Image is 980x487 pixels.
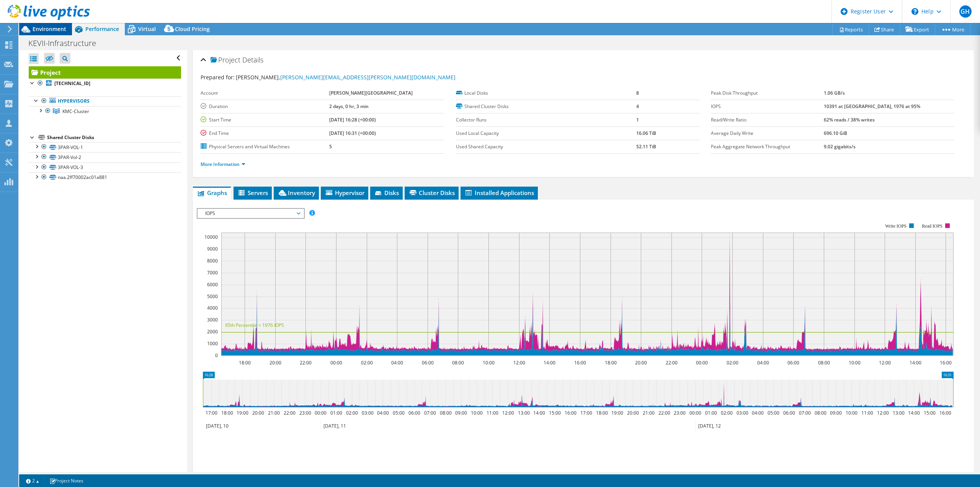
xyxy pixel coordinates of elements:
[408,410,420,416] text: 06:00
[787,359,799,366] text: 06:00
[849,359,861,366] text: 10:00
[329,103,369,110] b: 2 days, 0 hr, 3 min
[711,143,824,151] label: Peak Aggregate Network Throughput
[207,293,218,300] text: 5000
[362,410,374,416] text: 03:00
[636,116,639,123] b: 1
[636,90,639,96] b: 8
[824,116,875,123] b: 62% reads / 38% writes
[824,130,847,136] b: 696.10 GiB
[456,89,636,97] label: Local Disks
[832,23,869,35] a: Reports
[483,359,495,366] text: 10:00
[424,410,436,416] text: 07:00
[29,96,181,106] a: Hypervisors
[885,223,906,229] text: Write IOPS
[611,410,623,416] text: 19:00
[374,189,399,197] span: Disks
[935,23,970,35] a: More
[278,189,315,197] span: Inventory
[221,410,233,416] text: 18:00
[605,359,617,366] text: 18:00
[207,316,218,323] text: 3000
[207,269,218,276] text: 7000
[280,74,456,81] a: [PERSON_NAME][EMAIL_ADDRESS][PERSON_NAME][DOMAIN_NAME]
[207,305,218,311] text: 4000
[204,234,218,240] text: 10000
[138,25,156,33] span: Virtual
[908,410,920,416] text: 14:00
[721,410,733,416] text: 02:00
[487,410,498,416] text: 11:00
[818,359,830,366] text: 08:00
[893,410,905,416] text: 13:00
[207,340,218,347] text: 1000
[596,410,608,416] text: 18:00
[911,8,918,15] svg: \n
[959,5,972,18] span: GH
[197,189,227,197] span: Graphs
[455,410,467,416] text: 09:00
[635,359,647,366] text: 20:00
[325,189,364,197] span: Hypervisor
[910,359,921,366] text: 14:00
[674,410,686,416] text: 23:00
[636,103,639,110] b: 4
[869,23,900,35] a: Share
[33,25,66,33] span: Environment
[711,130,824,137] label: Average Daily Write
[54,80,90,87] b: [TECHNICAL_ID]
[471,410,483,416] text: 10:00
[206,410,217,416] text: 17:00
[237,410,248,416] text: 19:00
[284,410,296,416] text: 22:00
[225,322,284,328] text: 95th Percentile = 1976 IOPS
[329,143,332,150] b: 5
[815,410,826,416] text: 08:00
[879,359,891,366] text: 12:00
[269,359,281,366] text: 20:00
[207,328,218,335] text: 2000
[215,352,218,359] text: 0
[636,143,656,150] b: 52.11 TiB
[422,359,434,366] text: 06:00
[711,89,824,97] label: Peak Disk Throughput
[456,103,636,110] label: Shared Cluster Disks
[711,103,824,110] label: IOPS
[666,359,678,366] text: 22:00
[47,133,181,142] div: Shared Cluster Disks
[513,359,525,366] text: 12:00
[346,410,358,416] text: 02:00
[757,359,769,366] text: 04:00
[44,476,89,485] a: Project Notes
[830,410,842,416] text: 09:00
[207,257,218,264] text: 8000
[549,410,561,416] text: 15:00
[939,410,951,416] text: 16:00
[452,359,464,366] text: 08:00
[329,130,376,136] b: [DATE] 16:31 (+00:00)
[533,410,545,416] text: 14:00
[201,116,329,124] label: Start Time
[201,161,245,167] a: More Information
[29,162,181,172] a: 3PAR-VOL-3
[201,89,329,97] label: Account
[752,410,764,416] text: 04:00
[846,410,857,416] text: 10:00
[574,359,586,366] text: 16:00
[211,56,240,64] span: Project
[197,470,288,485] h2: Advanced Graph Controls
[456,130,636,137] label: Used Local Capacity
[29,106,181,116] a: KMC-Cluster
[207,281,218,288] text: 6000
[440,410,452,416] text: 08:00
[391,359,403,366] text: 04:00
[456,116,636,124] label: Collector Runs
[824,143,856,150] b: 9.02 gigabits/s
[236,74,456,81] span: [PERSON_NAME],
[580,410,592,416] text: 17:00
[175,25,210,33] span: Cloud Pricing
[636,130,656,136] b: 16.06 TiB
[705,410,717,416] text: 01:00
[21,476,44,485] a: 2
